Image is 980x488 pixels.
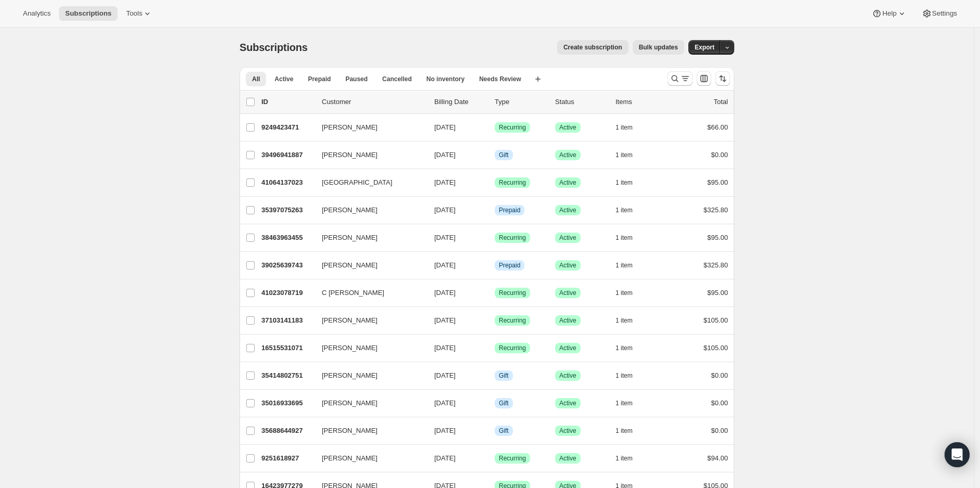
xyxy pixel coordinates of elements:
[322,370,378,381] span: [PERSON_NAME]
[322,343,378,353] span: [PERSON_NAME]
[615,178,633,187] span: 1 item
[261,260,313,271] p: 39025639743
[559,399,576,407] span: Active
[499,454,526,463] span: Recurring
[316,395,420,412] button: [PERSON_NAME]
[915,6,963,21] button: Settings
[615,344,633,352] span: 1 item
[559,316,576,325] span: Active
[261,341,728,355] div: 16515531071[PERSON_NAME][DATE]SuccessRecurringSuccessActive1 item$105.00
[252,75,260,83] span: All
[316,340,420,356] button: [PERSON_NAME]
[499,261,520,269] span: Prepaid
[615,286,644,300] button: 1 item
[316,312,420,329] button: [PERSON_NAME]
[261,258,728,273] div: 39025639743[PERSON_NAME][DATE]InfoPrepaidSuccessActive1 item$325.80
[865,6,913,21] button: Help
[17,6,57,21] button: Analytics
[261,451,728,466] div: 9251618927[PERSON_NAME][DATE]SuccessRecurringSuccessActive1 item$94.00
[322,426,378,436] span: [PERSON_NAME]
[261,286,728,300] div: 41023078719C [PERSON_NAME][DATE]SuccessRecurringSuccessActive1 item$95.00
[322,260,378,271] span: [PERSON_NAME]
[559,289,576,297] span: Active
[499,206,520,214] span: Prepaid
[559,261,576,269] span: Active
[563,43,622,52] span: Create subscription
[261,230,728,245] div: 38463963455[PERSON_NAME][DATE]SuccessRecurringSuccessActive1 item$95.00
[261,370,313,381] p: 35414802751
[715,71,730,86] button: Sort the results
[707,234,728,241] span: $95.00
[322,205,378,215] span: [PERSON_NAME]
[695,43,714,52] span: Export
[316,367,420,384] button: [PERSON_NAME]
[23,9,51,18] span: Analytics
[615,258,644,273] button: 1 item
[316,257,420,274] button: [PERSON_NAME]
[707,123,728,131] span: $66.00
[499,427,509,435] span: Gift
[434,123,456,131] span: [DATE]
[261,177,313,188] p: 41064137023
[434,97,486,107] p: Billing Date
[322,398,378,408] span: [PERSON_NAME]
[316,229,420,246] button: [PERSON_NAME]
[615,261,633,269] span: 1 item
[559,206,576,214] span: Active
[434,289,456,297] span: [DATE]
[615,371,633,380] span: 1 item
[316,422,420,439] button: [PERSON_NAME]
[434,316,456,324] span: [DATE]
[261,396,728,410] div: 35016933695[PERSON_NAME][DATE]InfoGiftSuccessActive1 item$0.00
[261,313,728,328] div: 37103141183[PERSON_NAME][DATE]SuccessRecurringSuccessActive1 item$105.00
[322,97,426,107] p: Customer
[615,175,644,190] button: 1 item
[261,175,728,190] div: 41064137023[GEOGRAPHIC_DATA][DATE]SuccessRecurringSuccessActive1 item$95.00
[434,234,456,241] span: [DATE]
[615,454,633,463] span: 1 item
[434,206,456,214] span: [DATE]
[703,206,728,214] span: $325.80
[639,43,678,52] span: Bulk updates
[615,313,644,328] button: 1 item
[615,234,633,242] span: 1 item
[559,178,576,187] span: Active
[322,122,378,133] span: [PERSON_NAME]
[316,147,420,163] button: [PERSON_NAME]
[711,371,728,379] span: $0.00
[615,151,633,159] span: 1 item
[703,344,728,352] span: $105.00
[615,423,644,438] button: 1 item
[261,203,728,217] div: 35397075263[PERSON_NAME][DATE]InfoPrepaidSuccessActive1 item$325.80
[434,371,456,379] span: [DATE]
[261,343,313,353] p: 16515531071
[434,454,456,462] span: [DATE]
[479,75,521,83] span: Needs Review
[559,344,576,352] span: Active
[434,399,456,407] span: [DATE]
[711,151,728,159] span: $0.00
[434,151,456,159] span: [DATE]
[322,453,378,464] span: [PERSON_NAME]
[945,442,970,467] div: Open Intercom Messenger
[615,316,633,325] span: 1 item
[932,9,957,18] span: Settings
[615,451,644,466] button: 1 item
[261,97,728,107] div: IDCustomerBilling DateTypeStatusItemsTotal
[261,148,728,162] div: 39496941887[PERSON_NAME][DATE]InfoGiftSuccessActive1 item$0.00
[499,289,526,297] span: Recurring
[559,371,576,380] span: Active
[559,123,576,132] span: Active
[382,75,412,83] span: Cancelled
[316,450,420,467] button: [PERSON_NAME]
[615,123,633,132] span: 1 item
[261,423,728,438] div: 35688644927[PERSON_NAME][DATE]InfoGiftSuccessActive1 item$0.00
[703,261,728,269] span: $325.80
[615,368,644,383] button: 1 item
[559,234,576,242] span: Active
[615,203,644,217] button: 1 item
[316,174,420,191] button: [GEOGRAPHIC_DATA]
[120,6,159,21] button: Tools
[499,371,509,380] span: Gift
[434,178,456,186] span: [DATE]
